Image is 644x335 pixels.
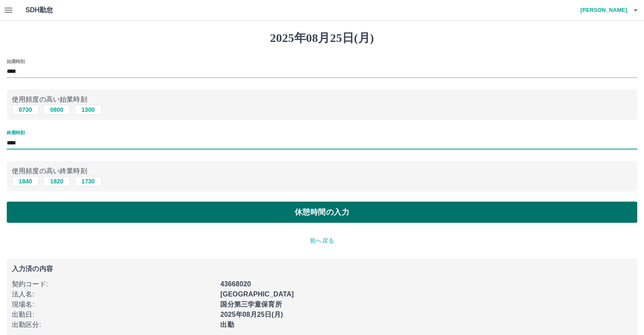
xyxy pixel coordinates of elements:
[220,321,234,328] b: 出勤
[220,311,283,318] b: 2025年08月25日(月)
[220,291,294,298] b: [GEOGRAPHIC_DATA]
[12,289,215,299] p: 法人名 :
[7,202,637,223] button: 休憩時間の入力
[7,236,637,245] p: 前へ戻る
[12,279,215,289] p: 契約コード :
[220,280,251,288] b: 43668020
[220,301,282,308] b: 国分第三学童保育所
[12,310,215,320] p: 出勤日 :
[43,176,70,186] button: 1820
[12,266,632,272] p: 入力済の内容
[75,105,102,115] button: 1300
[12,299,215,310] p: 現場名 :
[7,31,637,45] h1: 2025年08月25日(月)
[7,130,25,136] label: 終業時刻
[12,176,39,186] button: 1840
[12,105,39,115] button: 0730
[43,105,70,115] button: 0800
[75,176,102,186] button: 1730
[7,58,25,64] label: 始業時刻
[12,166,632,176] p: 使用頻度の高い終業時刻
[12,94,632,105] p: 使用頻度の高い始業時刻
[12,320,215,330] p: 出勤区分 :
